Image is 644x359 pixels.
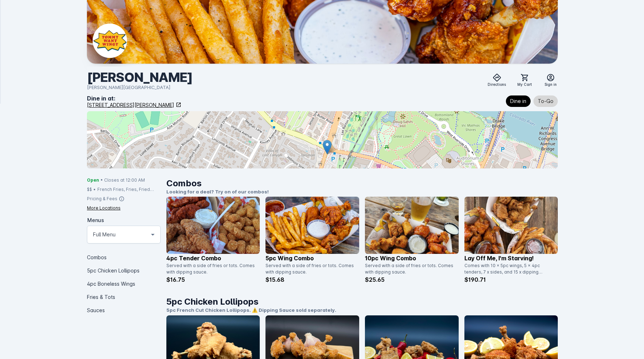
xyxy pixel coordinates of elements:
[87,101,174,109] div: [STREET_ADDRESS][PERSON_NAME]
[93,24,127,58] img: Business Logo
[87,186,92,193] div: $$
[87,277,161,290] div: 4pc Boneless Wings
[464,275,558,284] p: $190.71
[87,251,161,264] div: Combos
[87,290,161,304] div: Fries & Tots
[464,197,558,254] img: catalog item
[365,197,459,254] img: catalog item
[538,97,553,105] span: To-Go
[166,295,558,308] h1: 5pc Chicken Lollipops
[166,262,256,275] div: Served with a side of fries or tots. Comes with dipping sauce.
[365,275,459,284] p: $25.65
[265,197,359,254] img: catalog item
[93,230,116,239] mat-select-trigger: Full Menu
[101,177,145,183] span: • Closes at 12:00 AM
[464,262,554,275] div: Comes with 10 x 5pc wings, 5 x 4pc tenders, 7 x sides, and 15 x dipping sauces
[87,205,121,211] div: More Locations
[488,82,506,87] span: Directions
[166,188,558,196] p: Looking for a deal? Try on of our combos!
[87,217,104,223] mat-label: Menus
[87,69,192,85] div: [PERSON_NAME]
[464,254,558,262] p: Lay off me, I'm starving!
[265,254,359,262] p: 5pc Wing Combo
[365,254,459,262] p: 10pc Wing Combo
[93,186,96,193] div: •
[265,262,355,275] div: Served with a side of fries or tots. Comes with dipping sauce.
[87,304,161,317] div: Sauces
[365,262,454,275] div: Served with a side of fries or tots. Comes with dipping sauce.
[506,94,558,108] mat-chip-listbox: Fulfillment
[166,177,558,190] h1: Combos
[166,307,558,314] p: 5pc French Cut Chicken Lollipops. ⚠️ Dipping Sauce sold separately.
[87,177,99,183] span: Open
[323,140,332,154] img: Marker
[166,275,260,284] p: $16.75
[166,197,260,254] img: catalog item
[510,97,526,105] span: Dine in
[87,84,192,91] div: [PERSON_NAME][GEOGRAPHIC_DATA]
[166,254,260,262] p: 4pc Tender Combo
[87,94,181,103] div: Dine in at:
[265,275,359,284] p: $15.68
[97,186,161,193] div: French Fries, Fries, Fried Chicken, Tots, Buffalo Wings, Chicken, Wings, Fried Pickles
[87,264,161,277] div: 5pc Chicken Lollipops
[87,196,117,202] div: Pricing & Fees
